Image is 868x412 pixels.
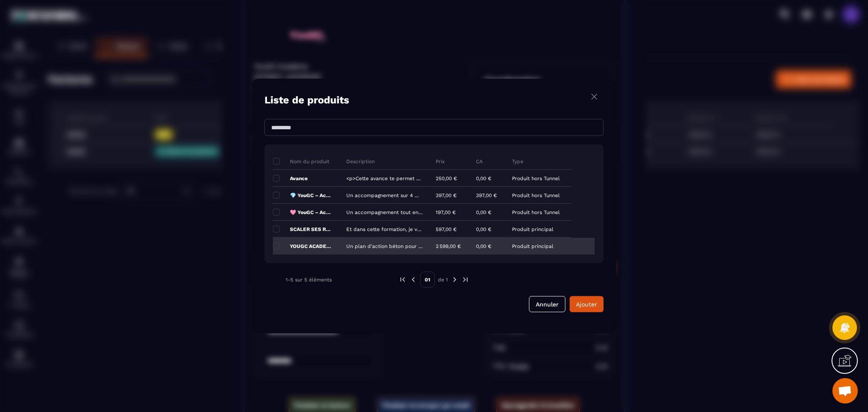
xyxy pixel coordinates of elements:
[438,276,448,283] p: de 1
[399,276,406,284] img: prev
[436,158,445,164] p: Prix
[286,277,332,283] p: 1-5 sur 5 éléments
[462,276,469,284] img: next
[273,225,333,232] p: SCALER SES REVENUS
[273,175,308,181] p: Avance
[273,209,333,215] p: 🩷 YouGC – Accompagnement 2 mois
[570,296,604,312] button: Ajouter
[346,158,375,164] p: Description
[273,242,333,249] p: YOUGC ACADEMY
[273,158,329,164] p: Nom du produit
[512,226,554,232] p: Produit principal
[451,276,459,284] img: next
[512,243,554,249] p: Produit principal
[264,92,349,109] h2: Liste de produits
[512,192,560,198] p: Produit hors Tunnel
[273,192,333,198] p: 💎 YouGC – Accompagnement Premium 4 mois
[476,158,483,164] p: CA
[420,272,435,288] p: 01
[409,276,417,284] img: prev
[529,296,565,312] button: Annuler
[512,209,560,215] p: Produit hors Tunnel
[589,92,599,102] img: close
[832,378,858,404] div: Ouvrir le chat
[512,158,523,164] p: Type
[576,301,597,308] span: Ajouter
[512,175,560,181] p: Produit hors Tunnel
